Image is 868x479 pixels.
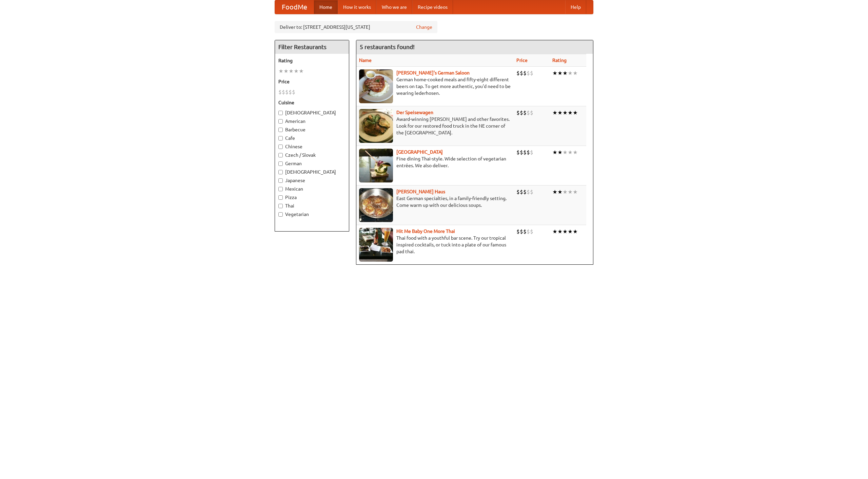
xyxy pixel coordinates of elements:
input: [DEMOGRAPHIC_DATA] [278,170,283,174]
li: ★ [294,67,299,75]
a: Help [565,0,586,14]
input: Thai [278,204,283,208]
input: Pizza [278,195,283,200]
li: ★ [552,149,557,156]
input: Chinese [278,145,283,149]
li: $ [527,188,530,196]
li: $ [516,109,520,116]
input: Barbecue [278,128,283,132]
label: Pizza [278,194,346,201]
label: American [278,118,346,125]
li: $ [530,228,533,235]
li: ★ [573,228,578,235]
p: East German specialties, in a family-friendly setting. Come warm up with our delicious soups. [359,195,511,209]
label: Mexican [278,186,346,192]
li: ★ [557,109,563,116]
li: $ [523,69,527,77]
h5: Price [278,78,346,85]
li: $ [292,88,295,96]
label: Barbecue [278,126,346,133]
a: [GEOGRAPHIC_DATA] [396,149,443,155]
li: $ [527,109,530,116]
li: ★ [563,69,568,77]
b: [PERSON_NAME] Haus [396,189,445,194]
li: $ [527,149,530,156]
img: babythai.jpg [359,228,393,262]
input: Mexican [278,187,283,191]
p: Fine dining Thai-style. Wide selection of vegetarian entrées. We also deliver. [359,155,511,169]
p: German home-cooked meals and fifty-eight different beers on tap. To get more authentic, you'd nee... [359,76,511,96]
li: $ [289,88,292,96]
li: ★ [299,67,304,75]
b: [PERSON_NAME]'s German Saloon [396,70,470,75]
li: ★ [563,149,568,156]
li: ★ [573,109,578,116]
li: $ [530,149,533,156]
li: ★ [573,69,578,77]
li: $ [520,188,523,196]
a: Recipe videos [412,0,453,14]
li: ★ [557,69,563,77]
li: ★ [278,67,283,75]
a: How it works [338,0,376,14]
li: $ [530,69,533,77]
a: FoodMe [275,0,314,14]
p: Thai food with a youthful bar scene. Try our tropical inspired cocktails, or tuck into a plate of... [359,235,511,255]
h4: Filter Restaurants [275,40,349,54]
label: [DEMOGRAPHIC_DATA] [278,109,346,116]
img: kohlhaus.jpg [359,188,393,222]
label: [DEMOGRAPHIC_DATA] [278,169,346,175]
li: $ [516,69,520,77]
li: ★ [289,67,294,75]
li: $ [523,149,527,156]
p: Award-winning [PERSON_NAME] and other favorites. Look for our restored food truck in the NE corne... [359,116,511,136]
ng-pluralize: 5 restaurants found! [360,44,415,50]
label: Cafe [278,135,346,141]
label: Chinese [278,143,346,150]
li: $ [530,188,533,196]
label: Vegetarian [278,211,346,218]
div: Deliver to: [STREET_ADDRESS][US_STATE] [275,21,437,33]
a: Price [516,58,528,63]
label: German [278,160,346,167]
a: Who we are [376,0,412,14]
label: Czech / Slovak [278,152,346,158]
li: ★ [557,228,563,235]
li: $ [516,228,520,235]
label: Japanese [278,177,346,184]
li: $ [523,228,527,235]
li: $ [527,69,530,77]
input: [DEMOGRAPHIC_DATA] [278,111,283,115]
li: $ [285,88,289,96]
li: $ [520,109,523,116]
input: German [278,161,283,166]
a: Hit Me Baby One More Thai [396,228,455,234]
input: Cafe [278,136,283,140]
img: esthers.jpg [359,69,393,103]
li: ★ [568,149,573,156]
input: Japanese [278,178,283,183]
li: ★ [568,228,573,235]
img: speisewagen.jpg [359,109,393,143]
li: $ [520,69,523,77]
li: $ [520,228,523,235]
input: Czech / Slovak [278,153,283,157]
li: $ [523,109,527,116]
li: $ [516,149,520,156]
a: Rating [552,58,567,63]
li: ★ [573,149,578,156]
li: ★ [552,228,557,235]
li: $ [282,88,285,96]
a: Name [359,58,372,63]
li: $ [278,88,282,96]
li: $ [530,109,533,116]
li: ★ [283,67,289,75]
a: Home [314,0,338,14]
li: ★ [552,69,557,77]
li: ★ [573,188,578,196]
label: Thai [278,202,346,209]
b: Der Speisewagen [396,110,433,115]
li: ★ [568,109,573,116]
